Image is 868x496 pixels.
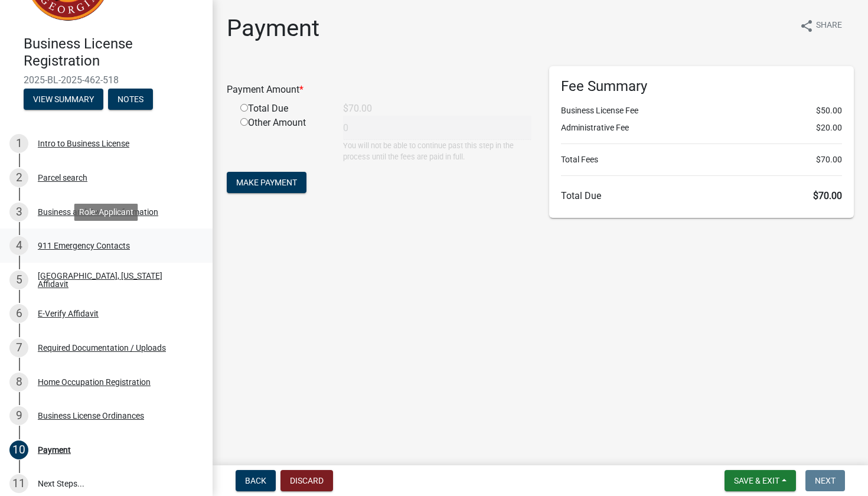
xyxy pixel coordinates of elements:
[561,154,842,166] li: Total Fees
[236,178,297,187] span: Make Payment
[24,35,203,70] h4: Business License Registration
[9,440,28,459] div: 10
[231,116,334,162] div: Other Amount
[561,122,842,134] li: Administrative Fee
[561,105,842,117] li: Business License Fee
[38,412,144,420] div: Business License Ordinances
[9,270,28,289] div: 5
[816,105,842,117] span: $50.00
[816,154,842,166] span: $70.00
[38,272,194,288] div: [GEOGRAPHIC_DATA], [US_STATE] Affidavit
[561,78,842,95] h6: Fee Summary
[9,168,28,187] div: 2
[24,95,103,105] wm-modal-confirm: Summary
[108,89,153,110] button: Notes
[38,174,87,182] div: Parcel search
[9,474,28,493] div: 11
[9,338,28,357] div: 7
[24,89,103,110] button: View Summary
[38,446,71,454] div: Payment
[9,134,28,153] div: 1
[38,309,99,318] div: E-Verify Affidavit
[38,208,158,216] div: Business and Owner Information
[38,344,166,352] div: Required Documentation / Uploads
[561,190,842,201] h6: Total Due
[9,304,28,323] div: 6
[790,14,851,37] button: shareShare
[227,14,319,43] h1: Payment
[38,242,130,250] div: 911 Emergency Contacts
[9,203,28,221] div: 3
[805,470,845,491] button: Next
[734,476,779,485] span: Save & Exit
[227,172,306,193] button: Make Payment
[236,470,276,491] button: Back
[816,122,842,134] span: $20.00
[725,470,796,491] button: Save & Exit
[245,476,266,485] span: Back
[218,83,540,97] div: Payment Amount
[813,190,842,201] span: $70.00
[9,406,28,425] div: 9
[38,139,129,148] div: Intro to Business License
[9,373,28,391] div: 8
[9,236,28,255] div: 4
[74,204,138,221] div: Role: Applicant
[800,19,814,33] i: share
[280,470,333,491] button: Discard
[231,102,334,116] div: Total Due
[815,476,836,485] span: Next
[816,19,842,33] span: Share
[108,95,153,105] wm-modal-confirm: Notes
[38,378,151,386] div: Home Occupation Registration
[24,74,189,86] span: 2025-BL-2025-462-518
